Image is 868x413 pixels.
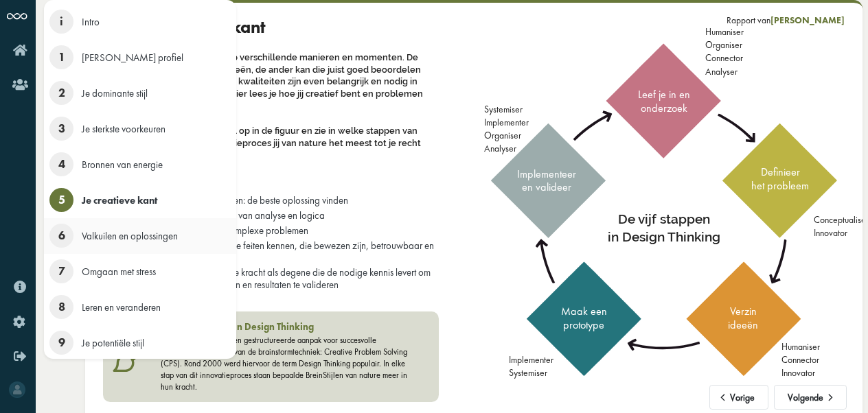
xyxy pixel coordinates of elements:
[705,38,744,51] div: Organiser
[49,10,73,34] span: i
[484,142,529,155] div: Analyser
[103,50,439,163] div: Iedereen is creatief, maar op verschillende manieren en momenten. De een krijgt makkelijk veel id...
[82,193,157,206] span: Je creatieve kant
[509,353,553,366] div: Implementer
[115,239,434,264] span: vraag jij 'WAT..?' je wilt de harde feiten kennen, die bewezen zijn, betrouwbaar en geldig
[627,88,701,115] div: Leef je in en onderzoek
[161,321,410,333] h3: Jouw creativiteit in Design Thinking
[82,86,148,99] span: Je dominante stijl
[781,366,820,379] div: Innovator
[49,117,73,141] span: 3
[82,336,144,349] span: Je potentiële stijl
[82,51,183,64] span: [PERSON_NAME] profiel
[705,65,744,78] div: Analyser
[82,158,163,171] span: Bronnen van energie
[484,129,529,142] div: Organiser
[49,259,73,283] span: 7
[484,116,529,129] div: Implementer
[592,210,738,246] div: De vijf stappen in Design Thinking
[161,335,410,392] div: Rond 1950 ontstond een gestructureerde aanpak voor succesvolle innovaties met behulp van de brain...
[49,295,73,319] span: 8
[82,15,100,28] span: Intro
[781,340,820,353] div: Humaniser
[49,45,73,69] span: 1
[709,385,769,410] button: Vorige
[82,300,161,314] span: Leren en veranderen
[49,224,73,248] span: 6
[103,174,439,188] h3: Als creatieve denker
[49,81,73,105] span: 2
[509,366,553,379] div: Systemiser
[706,305,780,331] div: Verzin ideeën
[727,14,845,27] div: Rapport van
[743,165,817,192] div: Definieer het probleem
[82,265,156,278] span: Omgaan met stress
[484,103,529,116] div: Systemiser
[547,305,621,331] div: Maak een prototype
[770,14,845,26] span: [PERSON_NAME]
[49,331,73,355] span: 9
[82,122,165,135] span: Je sterkste voorkeuren
[49,152,73,176] span: 4
[774,385,847,410] button: Volgende
[705,51,744,64] div: Connector
[510,167,584,194] div: Implementeer en valideer
[82,229,178,242] span: Valkuilen en oplossingen
[705,25,744,38] div: Humaniser
[49,188,73,212] span: 5
[781,353,820,366] div: Connector
[115,265,431,291] span: sta jij in het innovatieproces in je kracht als degene die de nodige kennis levert om het problee...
